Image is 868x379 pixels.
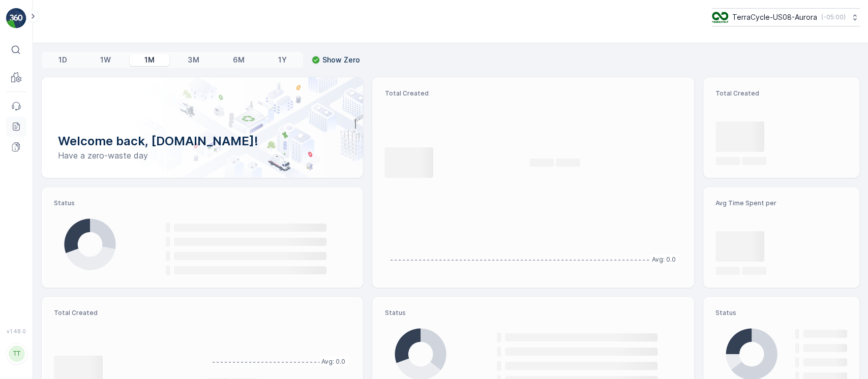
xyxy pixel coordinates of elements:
[322,55,360,65] p: Show Zero
[100,55,111,65] p: 1W
[58,133,347,149] p: Welcome back, [DOMAIN_NAME]!
[233,55,245,65] p: 6M
[6,328,26,334] span: v 1.48.0
[384,309,681,317] p: Status
[188,55,199,65] p: 3M
[712,12,728,23] img: image_ci7OI47.png
[6,336,26,371] button: TT
[58,55,67,65] p: 1D
[384,89,681,98] p: Total Created
[144,55,155,65] p: 1M
[821,13,846,21] p: ( -05:00 )
[58,149,347,162] p: Have a zero-waste day
[715,309,847,317] p: Status
[732,12,817,22] p: TerraCycle-US08-Aurora
[6,8,26,28] img: logo
[54,199,351,207] p: Status
[715,89,847,98] p: Total Created
[715,199,847,207] p: Avg Time Spent per
[9,345,25,362] div: TT
[278,55,286,65] p: 1Y
[712,8,860,26] button: TerraCycle-US08-Aurora(-05:00)
[54,309,198,317] p: Total Created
